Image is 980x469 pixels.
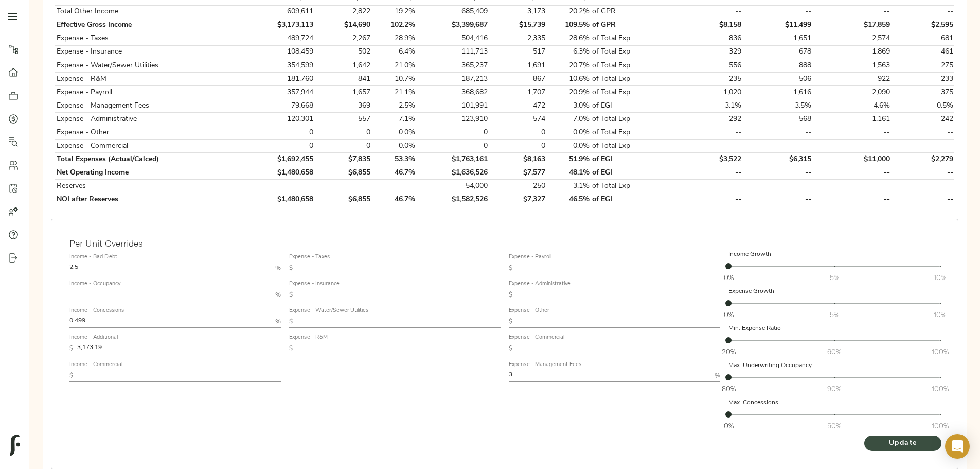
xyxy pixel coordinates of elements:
td: 609,611 [245,5,315,19]
td: 0 [417,126,489,140]
td: -- [891,5,954,19]
td: -- [891,140,954,153]
td: of EGI [591,153,667,166]
p: Max. Underwriting Occupancy [728,361,940,370]
td: 841 [315,73,372,86]
td: 1,616 [743,86,813,99]
label: Expense - Administrative [509,281,571,287]
td: 53.3% [372,153,417,166]
td: $1,582,526 [417,193,489,206]
td: 1,657 [315,86,372,99]
p: Min. Expense Ratio [728,324,940,333]
button: Update [864,436,941,451]
label: Expense - Water/Sewer Utilities [289,308,369,314]
label: Income - Occupancy [69,281,120,287]
td: 1,869 [813,45,891,59]
td: of Total Exp [591,140,667,153]
td: Expense - Taxes [55,32,245,45]
td: 0 [489,140,546,153]
td: -- [245,180,315,193]
td: -- [891,180,954,193]
td: Expense - Commercial [55,140,245,153]
td: 123,910 [417,113,489,126]
td: 292 [667,113,742,126]
td: 0.0% [372,126,417,140]
td: $7,577 [489,166,546,180]
td: 20.2% [546,5,591,19]
p: Expense Growth [728,287,940,296]
td: 6.3% [546,45,591,59]
td: 2,822 [315,5,372,19]
td: -- [667,5,742,19]
td: 10.7% [372,73,417,86]
td: -- [372,180,417,193]
td: $2,595 [891,19,954,32]
td: -- [743,126,813,140]
td: Expense - Water/Sewer Utilities [55,59,245,73]
td: of Total Exp [591,32,667,45]
td: 101,991 [417,99,489,113]
td: 0 [315,140,372,153]
td: 365,237 [417,59,489,73]
p: $ [289,344,293,353]
td: 0 [489,126,546,140]
td: Expense - R&M [55,73,245,86]
td: -- [813,126,891,140]
td: -- [743,193,813,206]
p: $ [69,371,73,380]
td: -- [667,166,742,180]
td: -- [891,193,954,206]
p: $ [509,317,512,326]
td: 0 [417,140,489,153]
span: 0% [724,421,734,431]
td: of EGI [591,193,667,206]
p: $ [509,264,512,273]
label: Expense - Commercial [509,335,564,341]
td: 489,724 [245,32,315,45]
span: 50% [827,421,841,431]
td: 502 [315,45,372,59]
td: 922 [813,73,891,86]
p: $ [289,290,293,300]
td: of Total Exp [591,73,667,86]
label: Income - Bad Debt [69,254,117,260]
p: % [715,371,720,380]
td: of Total Exp [591,59,667,73]
td: 0.0% [546,126,591,140]
td: 46.7% [372,166,417,180]
td: -- [667,180,742,193]
td: 51.9% [546,153,591,166]
p: % [275,317,281,326]
span: 90% [827,384,841,394]
td: 0 [245,140,315,153]
td: 685,409 [417,5,489,19]
td: -- [743,140,813,153]
td: -- [667,140,742,153]
td: $3,173,113 [245,19,315,32]
label: Income - Commercial [69,362,122,368]
td: $1,636,526 [417,166,489,180]
td: 108,459 [245,45,315,59]
td: $6,315 [743,153,813,166]
td: $1,763,161 [417,153,489,166]
td: 28.6% [546,32,591,45]
td: 235 [667,73,742,86]
td: -- [813,193,891,206]
td: 0.5% [891,99,954,113]
h5: Per Unit Overrides [69,237,143,249]
td: 574 [489,113,546,126]
td: 46.7% [372,193,417,206]
img: logo [10,435,20,456]
div: Open Intercom Messenger [945,434,970,459]
td: 1,161 [813,113,891,126]
td: 250 [489,180,546,193]
p: % [275,290,281,300]
td: 7.1% [372,113,417,126]
td: $3,399,687 [417,19,489,32]
td: 102.2% [372,19,417,32]
td: 1,563 [813,59,891,73]
td: 2,267 [315,32,372,45]
td: 504,416 [417,32,489,45]
td: Reserves [55,180,245,193]
td: 2,335 [489,32,546,45]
